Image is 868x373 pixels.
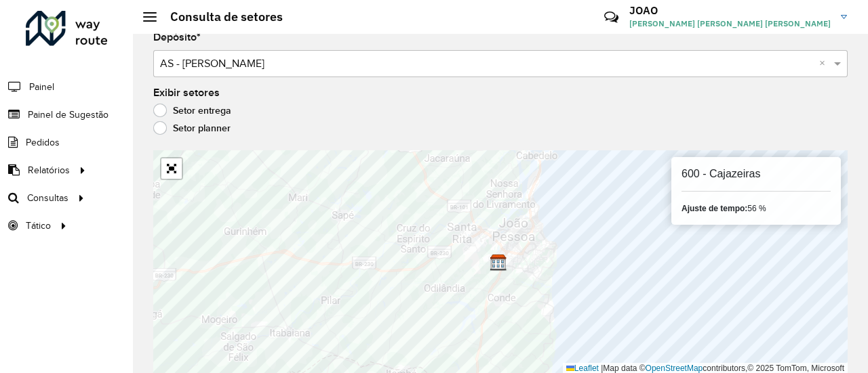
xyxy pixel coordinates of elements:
[29,80,54,94] span: Painel
[629,4,831,17] h3: JOAO
[597,3,626,32] a: Contato Rápido
[153,29,201,45] label: Depósito
[28,108,108,122] span: Painel de Sugestão
[629,18,831,30] span: [PERSON_NAME] [PERSON_NAME] [PERSON_NAME]
[153,121,231,135] label: Setor planner
[682,167,831,180] h6: 600 - Cajazeiras
[26,135,60,150] span: Pedidos
[682,204,747,213] strong: Ajuste de tempo:
[27,191,68,205] span: Consultas
[819,56,831,72] span: Clear all
[601,364,603,373] span: |
[153,104,231,117] label: Setor entrega
[566,364,599,373] a: Leaflet
[646,364,703,373] a: OpenStreetMap
[161,158,182,179] a: Abrir mapa em tela cheia
[157,9,283,24] h2: Consulta de setores
[28,163,70,177] span: Relatórios
[682,202,831,215] div: 56 %
[26,219,51,233] span: Tático
[153,85,220,101] label: Exibir setores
